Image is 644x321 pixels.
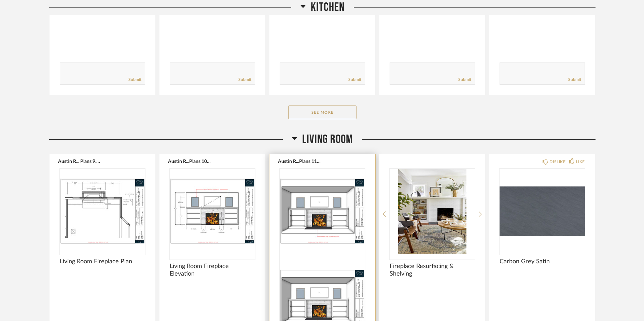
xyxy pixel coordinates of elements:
[170,169,255,254] div: 0
[58,158,101,164] button: Austin R... Plans 9.pdf
[128,77,141,83] a: Submit
[238,77,251,83] a: Submit
[458,77,471,83] a: Submit
[288,106,356,119] button: See More
[390,169,475,254] img: undefined
[60,169,145,254] img: undefined
[390,263,475,278] span: Fireplace Resurfacing & Shelving
[280,169,365,254] img: undefined
[500,169,585,254] img: undefined
[168,158,211,164] button: Austin R...Plans 10.pdf
[278,158,321,164] button: Austin R...Plans 11.pdf
[390,169,475,254] div: 0
[302,132,353,147] span: Living Room
[280,169,365,254] div: 0
[170,169,255,254] img: undefined
[500,258,585,265] span: Carbon Grey Satin
[568,77,581,83] a: Submit
[60,258,145,265] span: Living Room Fireplace Plan
[576,158,585,165] div: LIKE
[170,263,255,278] span: Living Room Fireplace Elevation
[348,77,361,83] a: Submit
[549,158,565,165] div: DISLIKE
